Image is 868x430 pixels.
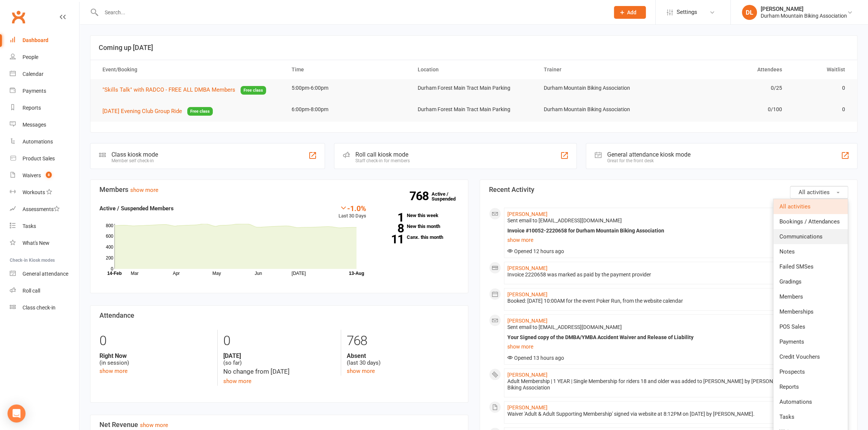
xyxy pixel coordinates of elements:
a: show more [347,368,375,374]
a: Bookings / Attendances [773,214,848,229]
span: Settings [677,4,697,21]
span: Payments [779,338,804,345]
th: Waitlist [789,60,852,79]
a: People [10,49,79,66]
span: POS Sales [779,323,805,330]
a: Calendar [10,66,79,83]
td: Durham Forest Main Tract Main Parking [411,101,537,118]
span: Failed SMSes [779,263,814,270]
a: [PERSON_NAME] [507,404,548,410]
th: Attendees [663,60,789,79]
div: Waiver 'Adult & Adult Supporting Membership' signed via website at 8:12PM on [DATE] by [PERSON_NA... [507,411,820,417]
a: Gradings [773,274,848,289]
a: Product Sales [10,150,79,167]
span: All activities [779,203,811,210]
div: Great for the front desk [607,158,690,163]
a: Roll call [10,282,79,299]
a: 11Canx. this month [378,235,459,240]
strong: 768 [409,190,432,202]
td: 5:00pm-6:00pm [285,79,411,97]
span: Automations [779,398,812,405]
a: Automations [773,394,848,409]
strong: 1 [378,212,404,223]
div: Invoice #10052-2220658 for Durham Mountain Biking Association [507,228,820,234]
a: Notes [773,244,848,259]
a: Clubworx [9,8,28,26]
span: Reports [779,383,799,390]
a: Messages [10,116,79,133]
td: 0/100 [663,101,789,118]
div: Class kiosk mode [111,151,158,158]
a: Memberships [773,304,848,319]
a: 8New this month [378,224,459,229]
td: Durham Mountain Biking Association [537,101,663,118]
a: Dashboard [10,32,79,49]
div: General attendance [23,271,68,277]
a: show more [507,341,820,352]
div: 0 [99,330,212,352]
button: [DATE] Evening Club Group RideFree class [102,107,213,116]
h3: Members [99,186,459,193]
div: Your Signed copy of the DMBA/YMBA Accident Waiver and Release of Liability [507,334,820,341]
a: Members [773,289,848,304]
span: "Skills Talk" with RADCO - FREE ALL DMBA Members [102,86,235,93]
span: Prospects [779,368,805,375]
a: [PERSON_NAME] [507,265,548,271]
div: Member self check-in [111,158,158,163]
div: 768 [347,330,459,352]
a: show more [223,378,251,385]
a: Automations [10,133,79,150]
th: Location [411,60,537,79]
span: Free class [241,86,266,95]
h3: Coming up [DATE] [99,44,849,51]
a: [PERSON_NAME] [507,372,548,378]
span: Bookings / Attendances [779,218,840,225]
td: Durham Mountain Biking Association [537,79,663,97]
a: show more [99,368,128,374]
a: Payments [773,334,848,349]
span: Free class [187,107,213,116]
a: show more [140,422,168,428]
a: Payments [10,83,79,100]
div: Product Sales [23,155,55,161]
a: Failed SMSes [773,259,848,274]
div: Dashboard [23,37,48,43]
td: Durham Forest Main Tract Main Parking [411,79,537,97]
a: show more [130,187,158,193]
a: POS Sales [773,319,848,334]
div: Roll call kiosk mode [355,151,410,158]
h3: Attendance [99,312,459,319]
div: Waivers [23,172,41,178]
h3: Recent Activity [489,186,848,193]
a: [PERSON_NAME] [507,291,548,297]
a: [PERSON_NAME] [507,211,548,217]
div: Booked: [DATE] 10:00AM for the event Poker Run, from the website calendar [507,298,820,304]
a: Prospects [773,364,848,379]
button: All activities [790,186,848,199]
div: Invoice 2220658 was marked as paid by the payment provider [507,272,820,278]
strong: [DATE] [223,352,335,359]
h3: Net Revenue [99,421,459,428]
th: Event/Booking [96,60,285,79]
div: [PERSON_NAME] [761,6,847,12]
span: Communications [779,233,823,240]
th: Trainer [537,60,663,79]
td: 0/25 [663,79,789,97]
div: 0 [223,330,335,352]
a: General attendance kiosk mode [10,266,79,282]
strong: 11 [378,234,404,245]
div: -1.0% [338,204,366,212]
div: DL [742,5,757,20]
strong: Right Now [99,352,212,359]
div: What's New [23,240,50,246]
div: (in session) [99,352,212,367]
a: Workouts [10,184,79,201]
div: Automations [23,139,53,145]
strong: Absent [347,352,459,359]
button: "Skills Talk" with RADCO - FREE ALL DMBA MembersFree class [102,85,266,95]
div: (last 30 days) [347,352,459,367]
div: Reports [23,105,41,111]
td: 6:00pm-8:00pm [285,101,411,118]
a: 1New this week [378,213,459,218]
a: Tasks [773,409,848,424]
